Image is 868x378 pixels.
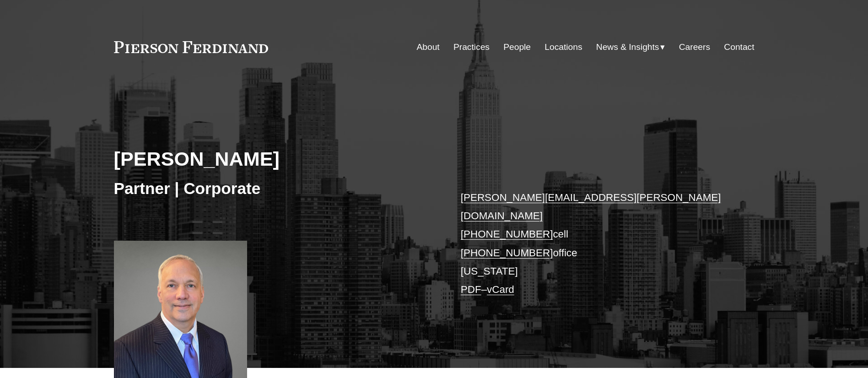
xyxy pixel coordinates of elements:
[461,247,553,259] a: [PHONE_NUMBER]
[487,284,514,295] a: vCard
[461,228,553,240] a: [PHONE_NUMBER]
[724,38,754,56] a: Contact
[461,189,728,299] p: cell office [US_STATE] –
[679,38,710,56] a: Careers
[596,38,665,56] a: folder dropdown
[596,39,659,55] span: News & Insights
[417,38,440,56] a: About
[461,192,721,221] a: [PERSON_NAME][EMAIL_ADDRESS][PERSON_NAME][DOMAIN_NAME]
[461,284,481,295] a: PDF
[114,147,434,171] h2: [PERSON_NAME]
[114,178,434,199] h3: Partner | Corporate
[503,38,531,56] a: People
[453,38,490,56] a: Practices
[545,38,582,56] a: Locations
